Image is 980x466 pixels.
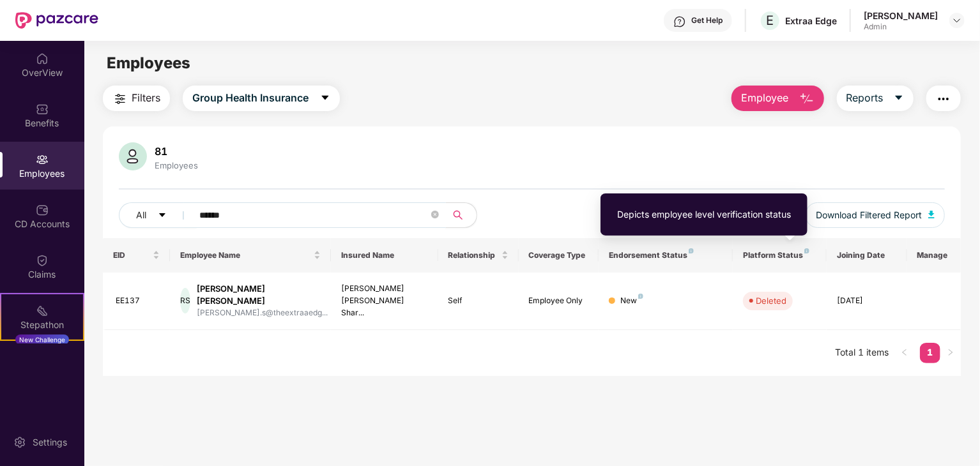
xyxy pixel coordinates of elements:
[197,307,328,319] div: [PERSON_NAME].s@theextraaedg...
[132,90,160,106] span: Filters
[673,15,686,28] img: svg+xml;base64,PHN2ZyBpZD0iSGVscC0zMngzMiIgeG1sbnM9Imh0dHA6Ly93d3cudzMub3JnLzIwMDAvc3ZnIiB3aWR0aD...
[197,283,328,307] div: [PERSON_NAME] [PERSON_NAME]
[907,238,961,273] th: Manage
[894,93,904,104] span: caret-down
[183,86,340,111] button: Group Health Insurancecaret-down
[609,250,723,260] div: Endorsement Status
[192,90,309,106] span: Group Health Insurance
[36,204,49,216] img: svg+xml;base64,PHN2ZyBpZD0iQ0RfQWNjb3VudHMiIGRhdGEtbmFtZT0iQ0QgQWNjb3VudHMiIHhtbG5zPSJodHRwOi8vd3...
[36,52,49,65] img: svg+xml;base64,PHN2ZyBpZD0iSG9tZSIgeG1sbnM9Imh0dHA6Ly93d3cudzMub3JnLzIwMDAvc3ZnIiB3aWR0aD0iMjAiIG...
[920,343,940,363] li: 1
[119,202,197,228] button: Allcaret-down
[785,15,837,27] div: Extraa Edge
[689,248,694,253] img: svg+xml;base64,PHN2ZyB4bWxucz0iaHR0cDovL3d3dy53My5vcmcvMjAwMC9zdmciIHdpZHRoPSI4IiBoZWlnaHQ9IjgiIH...
[743,250,816,260] div: Platform Status
[331,238,438,273] th: Insured Name
[741,90,789,106] span: Employee
[864,10,938,22] div: [PERSON_NAME]
[431,211,439,218] span: close-circle
[894,343,915,363] button: left
[158,211,167,221] span: caret-down
[103,238,170,273] th: EID
[36,103,49,116] img: svg+xml;base64,PHN2ZyBpZD0iQmVuZWZpdHMiIHhtbG5zPSJodHRwOi8vd3d3LnczLm9yZy8yMDAwL3N2ZyIgd2lkdGg9Ij...
[1,319,83,331] div: Stepathon
[952,15,962,26] img: svg+xml;base64,PHN2ZyBpZD0iRHJvcGRvd24tMzJ4MzIiIHhtbG5zPSJodHRwOi8vd3d3LnczLm9yZy8yMDAwL3N2ZyIgd2...
[799,91,815,107] img: svg+xml;base64,PHN2ZyB4bWxucz0iaHR0cDovL3d3dy53My5vcmcvMjAwMC9zdmciIHhtbG5zOnhsaW5rPSJodHRwOi8vd3...
[767,13,774,28] span: E
[864,22,938,32] div: Admin
[940,343,961,363] li: Next Page
[519,238,599,273] th: Coverage Type
[936,91,951,107] img: svg+xml;base64,PHN2ZyB4bWxucz0iaHR0cDovL3d3dy53My5vcmcvMjAwMC9zdmciIHdpZHRoPSIyNCIgaGVpZ2h0PSIyNC...
[320,93,330,104] span: caret-down
[152,145,201,158] div: 81
[15,12,98,29] img: New Pazcare Logo
[180,250,311,260] span: Employee Name
[152,160,201,170] div: Employees
[928,211,935,218] img: svg+xml;base64,PHN2ZyB4bWxucz0iaHR0cDovL3d3dy53My5vcmcvMjAwMC9zdmciIHhtbG5zOnhsaW5rPSJodHRwOi8vd3...
[691,15,723,26] div: Get Help
[180,288,190,313] div: RS
[836,343,889,363] li: Total 1 items
[846,90,884,106] span: Reports
[620,295,643,307] div: New
[445,210,470,220] span: search
[827,238,907,273] th: Joining Date
[448,250,499,260] span: Relationship
[341,283,428,319] div: [PERSON_NAME] [PERSON_NAME] Shar...
[113,250,150,260] span: EID
[29,436,71,449] div: Settings
[116,295,160,307] div: EE137
[617,207,791,222] div: Depicts employee level verification status
[13,436,26,449] img: svg+xml;base64,PHN2ZyBpZD0iU2V0dGluZy0yMHgyMCIgeG1sbnM9Imh0dHA6Ly93d3cudzMub3JnLzIwMDAvc3ZnIiB3aW...
[529,295,589,307] div: Employee Only
[947,349,954,356] span: right
[816,208,922,222] span: Download Filtered Report
[119,142,147,170] img: svg+xml;base64,PHN2ZyB4bWxucz0iaHR0cDovL3d3dy53My5vcmcvMjAwMC9zdmciIHhtbG5zOnhsaW5rPSJodHRwOi8vd3...
[806,202,945,228] button: Download Filtered Report
[901,349,908,356] span: left
[804,248,809,253] img: svg+xml;base64,PHN2ZyB4bWxucz0iaHR0cDovL3d3dy53My5vcmcvMjAwMC9zdmciIHdpZHRoPSI4IiBoZWlnaHQ9IjgiIH...
[731,86,824,111] button: Employee
[36,254,49,267] img: svg+xml;base64,PHN2ZyBpZD0iQ2xhaW0iIHhtbG5zPSJodHRwOi8vd3d3LnczLm9yZy8yMDAwL3N2ZyIgd2lkdGg9IjIwIi...
[431,209,439,222] span: close-circle
[837,86,914,111] button: Reportscaret-down
[112,91,128,107] img: svg+xml;base64,PHN2ZyB4bWxucz0iaHR0cDovL3d3dy53My5vcmcvMjAwMC9zdmciIHdpZHRoPSIyNCIgaGVpZ2h0PSIyNC...
[15,334,69,345] div: New Challenge
[940,343,961,363] button: right
[136,208,146,222] span: All
[638,294,643,299] img: svg+xml;base64,PHN2ZyB4bWxucz0iaHR0cDovL3d3dy53My5vcmcvMjAwMC9zdmciIHdpZHRoPSI4IiBoZWlnaHQ9IjgiIH...
[107,54,190,72] span: Employees
[920,343,940,362] a: 1
[894,343,915,363] li: Previous Page
[756,294,786,307] div: Deleted
[438,238,519,273] th: Relationship
[103,86,170,111] button: Filters
[170,238,331,273] th: Employee Name
[448,295,509,307] div: Self
[445,202,477,228] button: search
[36,153,49,166] img: svg+xml;base64,PHN2ZyBpZD0iRW1wbG95ZWVzIiB4bWxucz0iaHR0cDovL3d3dy53My5vcmcvMjAwMC9zdmciIHdpZHRoPS...
[837,295,897,307] div: [DATE]
[36,304,49,317] img: svg+xml;base64,PHN2ZyB4bWxucz0iaHR0cDovL3d3dy53My5vcmcvMjAwMC9zdmciIHdpZHRoPSIyMSIgaGVpZ2h0PSIyMC...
